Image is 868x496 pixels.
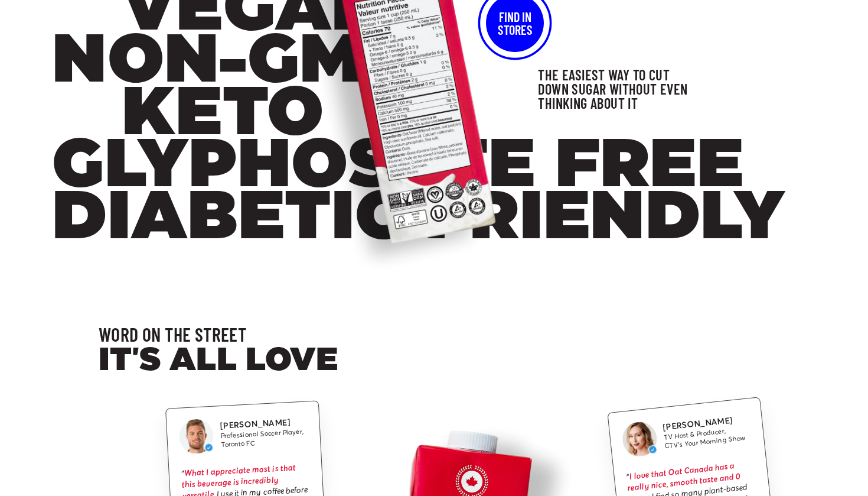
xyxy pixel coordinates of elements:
[220,427,304,450] div: Professional Soccer Player , Toronto FC
[52,84,324,147] span: Keto
[663,425,746,451] div: TV Host & Producer , CTV's Your Morning Show
[538,68,687,111] div: The easiest way to cut down sugar without even thinking about it
[99,347,769,376] h2: IT'S ALL LOVE
[220,417,304,432] div: [PERSON_NAME]
[99,322,769,347] h3: WORD ON THE STREET
[663,414,745,433] div: [PERSON_NAME]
